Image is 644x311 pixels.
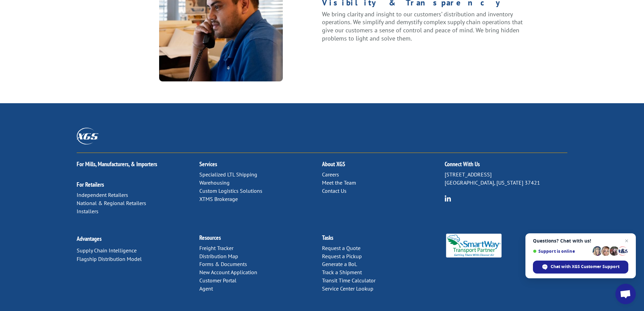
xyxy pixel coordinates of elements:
a: Service Center Lookup [322,285,373,292]
a: Generate a BoL [322,261,357,267]
span: Questions? Chat with us! [533,238,628,244]
a: Independent Retailers [77,191,128,198]
a: New Account Application [199,269,257,276]
a: For Mills, Manufacturers, & Importers [77,160,157,168]
a: Warehousing [199,179,230,186]
h2: Tasks [322,235,445,244]
a: XTMS Brokerage [199,196,238,202]
div: Chat with XGS Customer Support [533,261,628,274]
img: group-6 [445,195,451,202]
a: For Retailers [77,181,104,188]
a: Supply Chain Intelligence [77,247,137,254]
a: Request a Pickup [322,253,362,260]
a: Distribution Map [199,253,238,260]
a: Custom Logistics Solutions [199,187,262,194]
p: [STREET_ADDRESS] [GEOGRAPHIC_DATA], [US_STATE] 37421 [445,171,567,187]
span: Close chat [623,237,631,245]
img: Smartway_Logo [445,234,503,258]
a: Careers [322,171,339,178]
a: Services [199,160,217,168]
a: Forms & Documents [199,261,247,267]
div: Open chat [615,284,636,304]
a: Flagship Distribution Model [77,255,142,262]
a: Freight Tracker [199,245,233,251]
img: XGS_Logos_ALL_2024_All_White [77,128,98,144]
a: National & Regional Retailers [77,200,146,206]
a: About XGS [322,160,345,168]
h2: Connect With Us [445,161,567,171]
a: Meet the Team [322,179,356,186]
a: Transit Time Calculator [322,277,375,284]
a: Request a Quote [322,245,361,251]
span: Support is online [533,249,590,254]
a: Track a Shipment [322,269,362,276]
a: Agent [199,285,213,292]
a: Resources [199,234,221,242]
p: We bring clarity and insight to our customers’ distribution and inventory operations. We simplify... [322,10,524,43]
a: Specialized LTL Shipping [199,171,257,178]
a: Installers [77,208,98,215]
a: Contact Us [322,187,347,194]
a: Advantages [77,235,102,243]
span: Chat with XGS Customer Support [551,264,619,270]
a: Customer Portal [199,277,236,284]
